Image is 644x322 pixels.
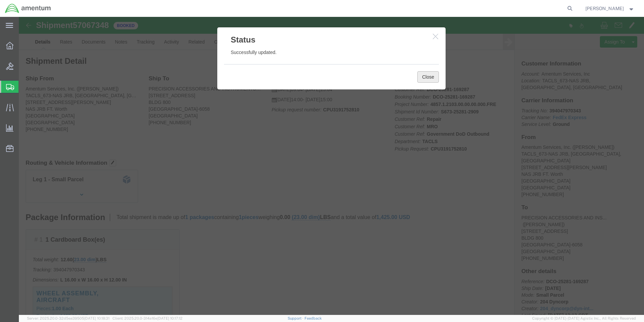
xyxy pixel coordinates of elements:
span: [DATE] 10:18:31 [84,316,109,320]
span: Keith Bellew [585,5,624,12]
span: Copyright © [DATE]-[DATE] Agistix Inc., All Rights Reserved [532,316,636,321]
span: [DATE] 10:17:12 [157,316,183,320]
iframe: FS Legacy Container [19,17,644,315]
span: Client: 2025.20.0-314a16e [112,316,183,320]
a: Feedback [304,316,322,320]
img: logo [5,3,51,14]
a: Support [288,316,304,320]
span: Server: 2025.20.0-32d5ea39505 [27,316,109,320]
button: [PERSON_NAME] [585,4,635,12]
